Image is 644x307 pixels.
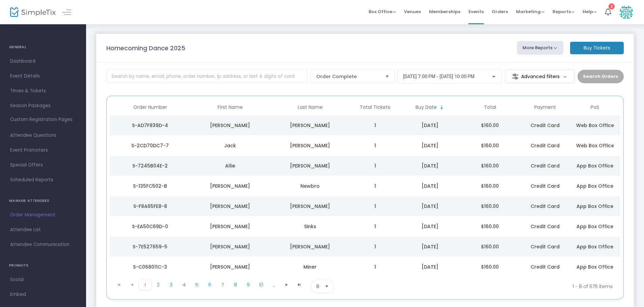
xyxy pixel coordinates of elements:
img: filter [512,73,519,80]
div: S-EA50C69D-0 [112,223,188,230]
td: $160.00 [460,176,520,196]
td: 1 [350,176,400,196]
span: Page 5 [190,280,203,290]
span: Credit Card [531,162,560,169]
span: Event Promoters [10,146,76,155]
span: App Box Office [576,243,613,250]
span: Last Name [298,104,323,110]
td: 1 [350,135,400,156]
span: Social [10,275,76,284]
span: Page 11 [267,280,280,290]
span: Order Complete [316,73,380,80]
div: 10/10/2025 [402,142,458,149]
th: Total Tickets [350,99,400,115]
span: 8 [316,283,319,290]
td: 1 [350,237,400,257]
span: First Name [218,104,243,110]
div: Allie [192,162,268,169]
span: Memberships [429,3,460,20]
span: Page 6 [203,280,216,290]
h4: GENERAL [9,40,77,54]
span: Order Management [10,211,76,219]
span: App Box Office [576,223,613,230]
span: Times & Tickets [10,87,76,95]
button: Select [322,280,331,293]
div: S-7E527659-5 [112,243,188,250]
m-panel-title: Homecoming Dance 2025 [106,43,185,53]
span: Venues [404,3,421,20]
div: 10/9/2025 [402,264,458,270]
div: 10/9/2025 [402,203,458,210]
div: S-2CD70DC7-7 [112,142,188,149]
m-button: Buy Tickets [570,42,624,54]
div: S-135FC502-B [112,183,188,189]
div: 10/9/2025 [402,243,458,250]
div: Anthony [192,203,268,210]
span: Credit Card [531,122,560,129]
span: Credit Card [531,203,560,210]
span: Event Details [10,72,76,81]
span: [DATE] 7:00 PM - [DATE] 10:00 PM [403,74,475,79]
div: S-7245B04E-2 [112,162,188,169]
span: Credit Card [531,142,560,149]
td: 1 [350,115,400,135]
div: Samuel [192,243,268,250]
span: Page 9 [242,280,254,290]
div: Sugerman [272,162,348,169]
span: Help [583,8,597,15]
span: Sortable [439,105,445,110]
h4: PROMOTE [9,259,77,272]
td: 1 [350,216,400,237]
div: 3 [609,3,615,9]
span: Credit Card [531,264,560,270]
span: App Box Office [576,203,613,210]
span: Credit Card [531,243,560,250]
div: Ethan [192,223,268,230]
span: Page 8 [229,280,242,290]
div: Olivia [192,183,268,189]
span: Dashboard [10,57,76,66]
div: Redfern [272,122,348,129]
span: App Box Office [576,264,613,270]
span: Page 1 [138,280,152,290]
span: Season Packages [10,101,76,110]
span: Order Number [133,104,167,110]
div: Donovan [192,122,268,129]
span: Page 10 [254,280,267,290]
span: Special Offers [10,161,76,170]
td: $160.00 [460,156,520,176]
div: 10/10/2025 [402,183,458,189]
span: Embed [10,290,76,299]
span: Payment [534,104,556,110]
span: App Box Office [576,162,613,169]
td: $160.00 [460,257,520,277]
span: Orders [492,3,508,20]
m-button: Advanced filters [505,70,575,83]
span: Buy Date [415,104,437,110]
input: Search by name, email, phone, order number, ip address, or last 4 digits of card [106,70,308,83]
div: Miner [272,264,348,270]
td: 1 [350,156,400,176]
span: Total [484,104,496,110]
span: Attendee Questions [10,131,76,140]
div: Jack [192,142,268,149]
span: Attendee List [10,225,76,234]
span: Page 7 [216,280,229,290]
h4: MANAGE ATTENDEES [9,194,77,208]
span: Web Box Office [576,122,614,129]
span: Web Box Office [576,142,614,149]
span: Scheduled Reports [10,176,76,184]
span: Attendee Communication [10,240,76,249]
div: 10/10/2025 [402,162,458,169]
td: $160.00 [460,135,520,156]
span: Go to the last page [293,280,306,290]
kendo-pager-info: 1 - 8 of 675 items [401,280,613,293]
span: Marketing [516,8,544,15]
div: Fredericksen [272,243,348,250]
span: Page 3 [165,280,178,290]
div: Baldwin [272,142,348,149]
div: Data table [110,99,620,277]
span: App Box Office [576,183,613,189]
td: 1 [350,196,400,216]
div: Shane [192,264,268,270]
